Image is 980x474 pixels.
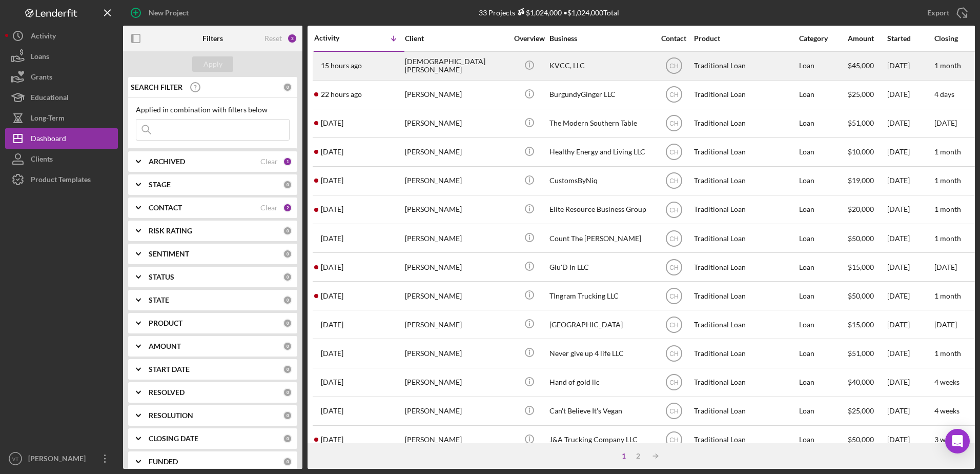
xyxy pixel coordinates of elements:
[799,110,847,137] div: Loan
[321,407,343,415] time: 2025-08-21 21:00
[149,296,169,304] b: STATE
[799,426,847,453] div: Loan
[617,452,631,460] div: 1
[694,311,797,338] div: Traditional Loan
[694,369,797,396] div: Traditional Loan
[123,3,199,23] button: New Project
[799,225,847,252] div: Loan
[405,398,507,425] div: [PERSON_NAME]
[549,398,652,425] div: Can't Believe It's Vegan
[149,3,189,23] div: New Project
[283,157,292,166] div: 1
[887,139,933,166] div: [DATE]
[887,311,933,338] div: [DATE]
[31,46,49,69] div: Loans
[405,253,507,281] div: [PERSON_NAME]
[287,33,297,44] div: 3
[149,227,192,235] b: RISK RATING
[694,139,797,166] div: Traditional Loan
[694,110,797,137] div: Traditional Loan
[31,108,65,131] div: Long-Term
[31,149,53,172] div: Clients
[405,196,507,223] div: [PERSON_NAME]
[549,369,652,396] div: Hand of gold llc
[669,206,678,213] text: CH
[283,203,292,212] div: 2
[12,456,18,462] text: VT
[694,340,797,367] div: Traditional Loan
[549,340,652,367] div: Never give up 4 life LLC
[283,83,292,92] div: 0
[694,225,797,252] div: Traditional Loan
[848,34,886,43] div: Amount
[5,149,118,169] button: Clients
[405,311,507,338] div: [PERSON_NAME]
[887,282,933,309] div: [DATE]
[283,226,292,235] div: 0
[136,106,290,114] div: Applied in combination with filters below
[887,369,933,396] div: [DATE]
[694,196,797,223] div: Traditional Loan
[149,181,171,189] b: STAGE
[694,167,797,194] div: Traditional Loan
[848,176,874,185] span: $19,000
[510,34,548,43] div: Overview
[31,87,69,110] div: Educational
[283,434,292,443] div: 0
[405,340,507,367] div: [PERSON_NAME]
[917,3,975,23] button: Export
[283,457,292,466] div: 0
[934,61,961,70] time: 1 month
[321,292,343,300] time: 2025-09-04 15:04
[5,67,118,87] button: Grants
[669,235,678,242] text: CH
[848,90,874,98] span: $25,000
[669,292,678,300] text: CH
[549,34,652,43] div: Business
[549,311,652,338] div: [GEOGRAPHIC_DATA]
[934,147,961,156] time: 1 month
[549,282,652,309] div: TIngram Trucking LLC
[321,321,343,329] time: 2025-09-02 15:45
[283,272,292,282] div: 0
[321,148,343,156] time: 2025-09-06 00:27
[799,311,847,338] div: Loan
[934,205,961,213] time: 1 month
[5,46,118,67] a: Loans
[479,8,619,17] div: 33 Projects • $1,024,000 Total
[5,26,118,46] a: Activity
[887,52,933,80] div: [DATE]
[283,295,292,305] div: 0
[260,204,278,212] div: Clear
[549,196,652,223] div: Elite Resource Business Group
[799,167,847,194] div: Loan
[799,282,847,309] div: Loan
[321,263,343,271] time: 2025-09-04 18:50
[321,378,343,386] time: 2025-08-22 15:46
[31,169,91,192] div: Product Templates
[694,253,797,281] div: Traditional Loan
[945,429,970,453] div: Open Intercom Messenger
[887,398,933,425] div: [DATE]
[31,26,56,49] div: Activity
[799,369,847,396] div: Loan
[149,273,174,281] b: STATUS
[848,263,874,271] span: $15,000
[694,426,797,453] div: Traditional Loan
[5,169,118,190] button: Product Templates
[694,282,797,309] div: Traditional Loan
[549,253,652,281] div: Glu'D In LLC
[669,120,678,127] text: CH
[549,225,652,252] div: Count The [PERSON_NAME]
[192,56,233,72] button: Apply
[283,365,292,374] div: 0
[848,406,874,415] span: $25,000
[260,157,278,166] div: Clear
[405,167,507,194] div: [PERSON_NAME]
[149,157,185,166] b: ARCHIVED
[549,139,652,166] div: Healthy Energy and Living LLC
[5,108,118,128] button: Long-Term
